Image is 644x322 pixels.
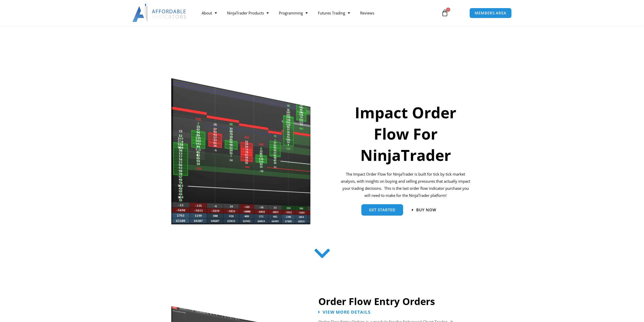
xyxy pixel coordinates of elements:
[222,7,274,19] a: NinjaTrader Products
[434,6,456,20] a: 0
[171,77,311,227] img: Orderflow | Affordable Indicators – NinjaTrader
[323,310,370,314] span: View More Details
[446,8,450,12] span: 0
[355,7,379,19] a: Reviews
[197,7,435,19] nav: Menu
[313,7,355,19] a: Futures Trading
[318,310,370,314] a: View More Details
[475,11,506,15] span: MEMBERS AREA
[369,208,396,212] span: get started
[132,4,187,22] img: LogoAI | Affordable Indicators – NinjaTrader
[361,204,403,216] a: get started
[197,7,222,19] a: About
[318,295,478,308] h2: Order Flow Entry Orders
[416,208,436,212] span: Buy now
[340,102,471,166] h1: Impact Order Flow For NinjaTrader
[274,7,313,19] a: Programming
[340,171,471,199] p: The Impact Order Flow for NinjaTrader is built for tick by tick market analysis, with insights on...
[412,208,436,212] a: Buy now
[469,8,512,18] a: MEMBERS AREA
